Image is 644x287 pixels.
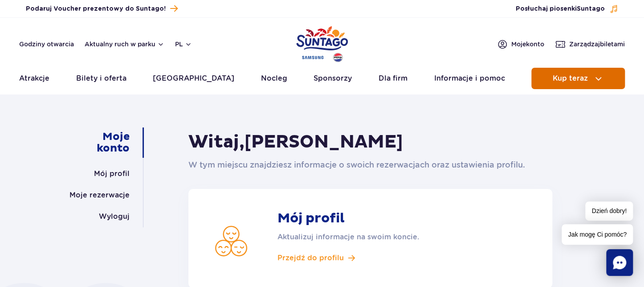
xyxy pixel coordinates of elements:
[606,249,633,276] div: Chat
[277,210,487,226] strong: Mój profil
[69,184,130,206] a: Moje rezerwacje
[511,40,544,49] span: Moje konto
[277,232,487,242] p: Aktualizuj informacje na swoim koncie.
[99,206,130,227] a: Wyloguj
[72,127,130,158] a: Moje konto
[277,253,344,263] span: Przejdź do profilu
[26,4,166,13] span: Podaruj Voucher prezentowy do Suntago!
[555,39,625,49] a: Zarządzajbiletami
[19,68,49,89] a: Atrakcje
[94,163,130,184] a: Mój profil
[175,40,192,49] button: pl
[434,68,505,89] a: Informacje i pomoc
[379,68,408,89] a: Dla firm
[296,22,348,63] a: Park of Poland
[585,201,633,221] span: Dzień dobry!
[552,74,587,82] span: Kup teraz
[569,40,625,49] span: Zarządzaj biletami
[188,159,552,171] p: W tym miejscu znajdziesz informacje o swoich rezerwacjach oraz ustawienia profilu.
[153,68,234,89] a: [GEOGRAPHIC_DATA]
[188,131,552,153] h1: Witaj,
[76,68,126,89] a: Bilety i oferta
[245,131,403,153] span: [PERSON_NAME]
[516,4,618,13] button: Posłuchaj piosenkiSuntago
[516,4,605,13] span: Posłuchaj piosenki
[261,68,287,89] a: Nocleg
[314,68,352,89] a: Sponsorzy
[562,224,633,245] span: Jak mogę Ci pomóc?
[531,68,625,89] button: Kup teraz
[577,6,605,12] span: Suntago
[19,40,74,49] a: Godziny otwarcia
[26,3,178,15] a: Podaruj Voucher prezentowy do Suntago!
[497,39,544,49] a: Mojekonto
[85,41,164,48] button: Aktualny ruch w parku
[277,253,487,263] a: Przejdź do profilu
